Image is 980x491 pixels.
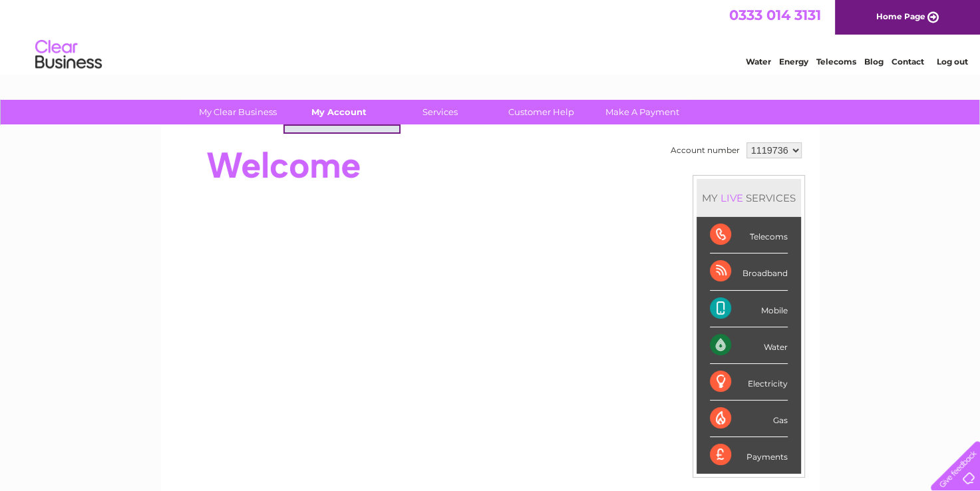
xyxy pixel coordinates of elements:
a: 0333 014 3131 [729,7,821,23]
a: Contact [892,57,924,67]
div: Gas [710,401,788,437]
a: Services [385,100,495,124]
div: Broadband [710,253,788,290]
div: MY SERVICES [697,179,801,217]
a: Bills and Payments [289,126,399,152]
div: LIVE [718,192,746,204]
div: Water [710,327,788,364]
a: Energy [779,57,808,67]
img: logo.png [35,35,102,75]
td: Account number [667,139,743,162]
a: Water [746,57,771,67]
div: Mobile [710,291,788,327]
a: Telecoms [816,57,856,67]
a: Blog [864,57,884,67]
a: Customer Help [486,100,596,124]
a: Make A Payment [587,100,697,124]
div: Clear Business is a trading name of Verastar Limited (registered in [GEOGRAPHIC_DATA] No. 3667643... [176,7,805,65]
a: My Clear Business [183,100,293,124]
div: Payments [710,437,788,473]
a: Log out [936,57,967,67]
a: My Account [284,100,394,124]
div: Telecoms [710,217,788,253]
div: Electricity [710,364,788,401]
